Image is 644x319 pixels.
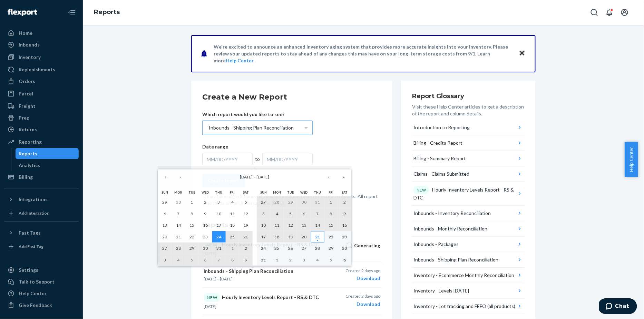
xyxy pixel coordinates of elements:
abbr: July 5, 2025 [245,199,247,205]
abbr: July 29, 2025 [288,199,293,205]
a: Help Center [226,58,253,63]
abbr: August 13, 2025 [302,223,306,228]
abbr: September 4, 2025 [316,257,319,263]
button: August 12, 2025 [284,219,297,231]
abbr: August 30, 2025 [342,246,347,251]
button: Inbounds - Shipping Plan Reconciliation[DATE]—[DATE]Created 2 days agoDownload [202,262,382,288]
button: August 21, 2025 [311,231,324,243]
span: Help Center [625,142,638,177]
abbr: July 3, 2025 [218,199,220,205]
abbr: July 4, 2025 [231,199,234,205]
button: July 21, 2025 [172,231,185,243]
button: July 2, 2025 [198,196,212,208]
abbr: July 8, 2025 [191,211,193,216]
a: Billing [4,172,79,183]
button: August 24, 2025 [257,243,270,254]
time: [DATE] [204,276,216,281]
div: Hourly Inventory Levels Report - RS & DTC [413,186,517,201]
abbr: Saturday [342,191,348,194]
abbr: August 18, 2025 [275,234,280,239]
button: Fast Tags [4,227,79,238]
time: [DATE] [204,304,216,309]
button: July 28, 2025 [172,243,185,254]
abbr: June 29, 2025 [163,199,167,205]
button: July 30, 2025 [198,243,212,254]
abbr: July 7, 2025 [177,211,179,216]
abbr: August 5, 2025 [191,257,193,263]
button: August 6, 2025 [198,254,212,266]
abbr: Wednesday [202,191,209,194]
abbr: Tuesday [188,191,195,194]
button: August 10, 2025 [257,219,270,231]
abbr: August 15, 2025 [329,223,333,228]
abbr: August 11, 2025 [275,223,280,228]
abbr: July 30, 2025 [203,246,208,251]
abbr: Tuesday [287,191,294,194]
button: August 15, 2025 [324,219,338,231]
abbr: July 22, 2025 [189,234,194,239]
div: Analytics [19,162,40,169]
a: Returns [4,124,79,135]
div: Inbounds - Shipping Plan Reconciliation [209,124,294,131]
abbr: August 14, 2025 [315,223,320,228]
abbr: Saturday [243,191,249,194]
p: NEW [417,187,426,193]
abbr: August 3, 2025 [262,211,265,216]
button: August 3, 2025 [257,208,270,220]
abbr: August 23, 2025 [342,234,347,239]
span: [DATE] [256,174,269,179]
button: July 4, 2025 [226,196,239,208]
abbr: July 10, 2025 [216,211,221,216]
button: June 29, 2025 [158,196,172,208]
abbr: July 12, 2025 [243,211,248,216]
abbr: July 24, 2025 [216,234,221,239]
div: Inventory [19,54,41,61]
abbr: August 4, 2025 [177,257,179,263]
button: August 16, 2025 [338,219,351,231]
abbr: July 31, 2025 [315,199,320,205]
abbr: September 1, 2025 [276,257,278,263]
abbr: August 5, 2025 [289,211,292,216]
div: Add Fast Tag [19,244,43,249]
abbr: August 19, 2025 [288,234,293,239]
div: Add Integration [19,210,49,216]
button: July 29, 2025 [185,243,198,254]
button: Integrations [4,194,79,205]
abbr: July 16, 2025 [203,223,208,228]
div: to [253,156,263,163]
abbr: August 22, 2025 [329,234,333,239]
abbr: August 1, 2025 [330,199,332,205]
button: August 20, 2025 [297,231,311,243]
div: Billing - Summary Report [413,155,466,162]
abbr: July 2, 2025 [204,199,206,205]
abbr: August 17, 2025 [261,234,266,239]
abbr: August 31, 2025 [261,257,266,263]
a: Parcel [4,88,79,99]
button: July 30, 2025 [297,196,311,208]
div: Inbounds - Monthly Reconciliation [413,225,487,232]
div: Home [19,30,32,37]
abbr: July 31, 2025 [216,246,221,251]
abbr: August 2, 2025 [343,199,346,205]
button: July 10, 2025 [212,208,226,220]
a: Inventory [4,52,79,63]
img: Flexport logo [8,9,37,16]
button: August 8, 2025 [226,254,239,266]
button: August 2, 2025 [239,243,253,254]
button: Billing - Summary Report [412,151,525,166]
abbr: July 28, 2025 [176,246,181,251]
a: Reports [16,148,79,159]
button: August 6, 2025 [297,208,311,220]
div: Introduction to Reporting [413,124,470,131]
div: Settings [19,267,38,274]
button: September 1, 2025 [270,254,284,266]
abbr: July 19, 2025 [243,223,248,228]
button: July 14, 2025 [172,219,185,231]
a: Add Fast Tag [4,241,79,252]
button: July 7, 2025 [172,208,185,220]
button: NEWHourly Inventory Levels Report - RS & DTC[DATE]Created 2 days agoDownload [202,288,382,315]
button: » [336,169,351,185]
h2: Create a New Report [202,92,382,103]
abbr: August 2, 2025 [245,246,247,251]
div: Billing [19,174,33,181]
